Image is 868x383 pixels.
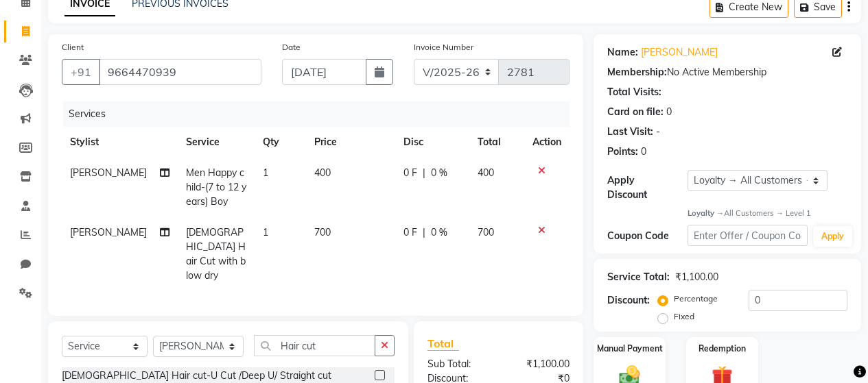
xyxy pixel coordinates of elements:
th: Qty [255,127,306,158]
label: Invoice Number [414,41,473,53]
div: Name: [607,45,638,60]
span: [PERSON_NAME] [70,166,147,179]
span: | [423,166,425,180]
div: No Active Membership [607,65,847,79]
div: Discount: [607,293,650,308]
div: Sub Total: [417,357,499,371]
input: Enter Offer / Coupon Code [688,225,808,246]
div: Apply Discount [607,173,688,202]
div: 0 [641,145,646,159]
div: 0 [666,105,672,119]
span: 0 F [403,225,417,240]
th: Service [178,127,255,158]
th: Disc [395,127,469,158]
div: Points: [607,145,638,159]
span: Men Happy child-(7 to 12 years) Boy [186,166,246,208]
span: 700 [478,226,494,238]
div: Service Total: [607,270,670,284]
button: Apply [813,226,852,247]
div: ₹1,100.00 [675,270,718,284]
div: Membership: [607,65,667,79]
span: 1 [263,226,268,238]
div: Last Visit: [607,125,653,139]
span: [DEMOGRAPHIC_DATA] Hair Cut with blow dry [186,226,246,282]
label: Fixed [674,310,694,323]
div: Card on file: [607,105,664,119]
span: 0 F [403,166,417,180]
span: Total [427,336,459,351]
span: 0 % [431,166,447,180]
label: Manual Payment [597,343,663,355]
div: ₹1,100.00 [498,357,580,371]
button: +91 [62,59,100,85]
span: 700 [314,226,331,238]
div: Services [63,101,580,127]
a: [PERSON_NAME] [641,45,718,60]
label: Percentage [674,293,718,305]
span: [PERSON_NAME] [70,226,147,238]
th: Price [306,127,395,158]
span: 400 [478,166,494,179]
div: Total Visits: [607,85,661,99]
input: Search or Scan [254,335,375,356]
div: All Customers → Level 1 [688,208,847,219]
th: Action [524,127,570,158]
th: Total [469,127,524,158]
div: - [656,125,660,139]
label: Redemption [699,343,746,355]
div: [DEMOGRAPHIC_DATA] Hair cut-U Cut /Deep U/ Straight cut [62,369,331,383]
span: | [423,225,425,240]
label: Date [282,41,301,53]
span: 0 % [431,225,447,240]
div: Coupon Code [607,229,688,243]
th: Stylist [62,127,178,158]
span: 400 [314,166,331,179]
label: Client [62,41,84,53]
strong: Loyalty → [688,208,724,218]
span: 1 [263,166,268,179]
input: Search by Name/Mobile/Email/Code [99,59,261,85]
